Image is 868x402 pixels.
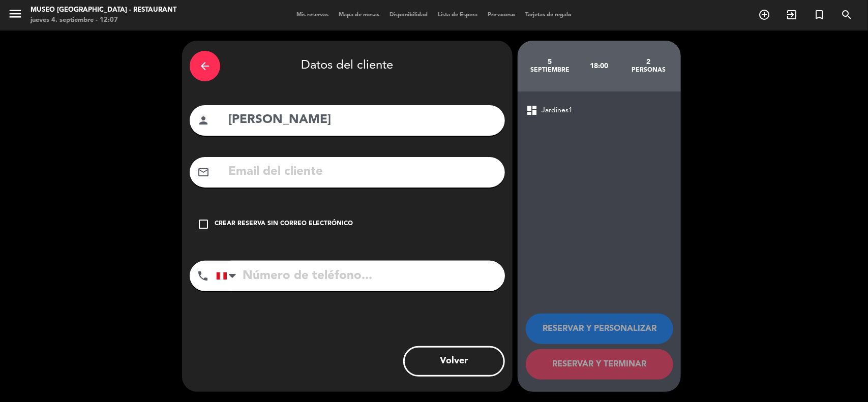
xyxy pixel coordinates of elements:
[813,9,825,21] i: turned_in_not
[542,105,573,116] span: Jardines1
[190,48,505,84] div: Datos del cliente
[31,15,176,25] div: jueves 4. septiembre - 12:07
[384,12,433,18] span: Disponibilidad
[197,270,209,282] i: phone
[526,314,673,344] button: RESERVAR Y PERSONALIZAR
[526,349,673,380] button: RESERVAR Y TERMINAR
[526,104,538,116] span: dashboard
[227,110,497,131] input: Nombre del cliente
[758,9,770,21] i: add_circle_outline
[31,5,176,15] div: Museo [GEOGRAPHIC_DATA] - Restaurant
[227,162,497,182] input: Email del cliente
[786,9,798,21] i: exit_to_app
[197,218,209,230] i: check_box_outline_blank
[216,261,505,291] input: Número de teléfono...
[624,58,673,66] div: 2
[525,58,575,66] div: 5
[8,6,23,25] button: menu
[215,219,353,229] div: Crear reserva sin correo electrónico
[199,60,211,72] i: arrow_back
[575,48,624,84] div: 18:00
[624,66,673,74] div: personas
[291,12,334,18] span: Mis reservas
[8,6,23,21] i: menu
[334,12,384,18] span: Mapa de mesas
[841,9,853,21] i: search
[197,114,209,127] i: person
[525,66,575,74] div: septiembre
[433,12,483,18] span: Lista de Espera
[483,12,520,18] span: Pre-acceso
[520,12,577,18] span: Tarjetas de regalo
[217,261,240,291] div: Peru (Perú): +51
[197,166,209,178] i: mail_outline
[403,346,505,377] button: Volver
